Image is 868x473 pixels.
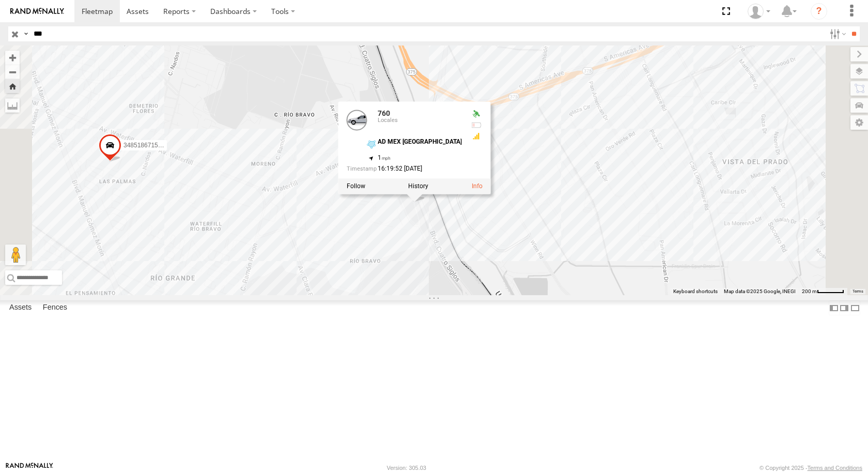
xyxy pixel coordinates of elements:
[826,26,848,41] label: Search Filter Options
[4,301,37,315] label: Assets
[378,117,462,124] div: Locales
[5,245,26,265] button: Drag Pegman onto the map to open Street View
[799,288,847,295] button: Map Scale: 200 m per 49 pixels
[347,110,367,130] a: View Asset Details
[853,289,863,294] a: Terms
[5,79,20,93] button: Zoom Home
[10,8,64,15] img: rand-logo.svg
[808,465,862,471] a: Terms and Conditions
[470,121,483,129] div: No voltage information received from this device.
[123,142,165,149] span: 348518671568
[850,115,868,130] label: Map Settings
[378,109,390,117] a: 760
[811,3,827,20] i: ?
[673,288,718,295] button: Keyboard shortcuts
[387,465,426,471] div: Version: 305.03
[839,300,849,315] label: Dock Summary Table to the Right
[470,110,483,118] div: Valid GPS Fix
[22,26,30,41] label: Search Query
[5,98,20,113] label: Measure
[802,288,817,294] span: 200 m
[470,132,483,140] div: GSM Signal = 3
[472,183,483,190] a: View Asset Details
[5,51,20,65] button: Zoom in
[5,65,20,79] button: Zoom out
[347,183,365,190] label: Realtime tracking of Asset
[378,154,391,161] span: 1
[347,165,462,172] div: Date/time of location update
[408,183,428,190] label: View Asset History
[850,300,860,315] label: Hide Summary Table
[744,4,774,19] div: MANUEL HERNANDEZ
[6,463,53,473] a: Visit our Website
[829,300,839,315] label: Dock Summary Table to the Left
[38,301,72,315] label: Fences
[378,139,462,145] div: AD MEX [GEOGRAPHIC_DATA]
[724,288,796,294] span: Map data ©2025 Google, INEGI
[760,465,862,471] div: © Copyright 2025 -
